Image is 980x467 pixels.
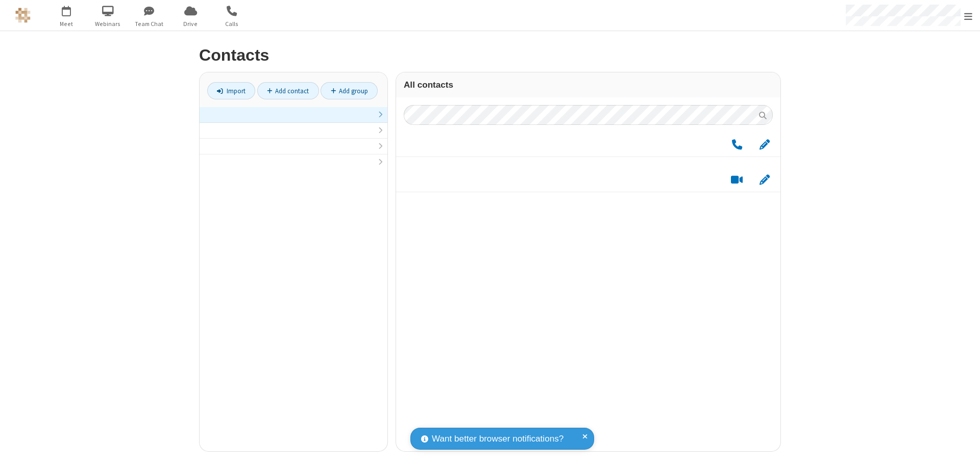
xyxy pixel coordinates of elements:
[171,19,210,29] span: Drive
[199,46,781,64] h2: Contacts
[954,440,972,460] iframe: Chat
[321,82,378,99] a: Add group
[404,80,773,90] h3: All contacts
[257,82,319,99] a: Add contact
[15,8,31,23] img: QA Selenium DO NOT DELETE OR CHANGE
[432,432,563,446] span: Want better browser notifications?
[727,173,747,186] button: Start a video meeting
[130,19,168,29] span: Team Chat
[754,138,774,151] button: Edit
[207,82,255,99] a: Import
[727,138,747,151] button: Call by phone
[89,19,127,29] span: Webinars
[213,19,251,29] span: Calls
[396,133,780,451] div: grid
[754,173,774,186] button: Edit
[47,19,86,29] span: Meet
